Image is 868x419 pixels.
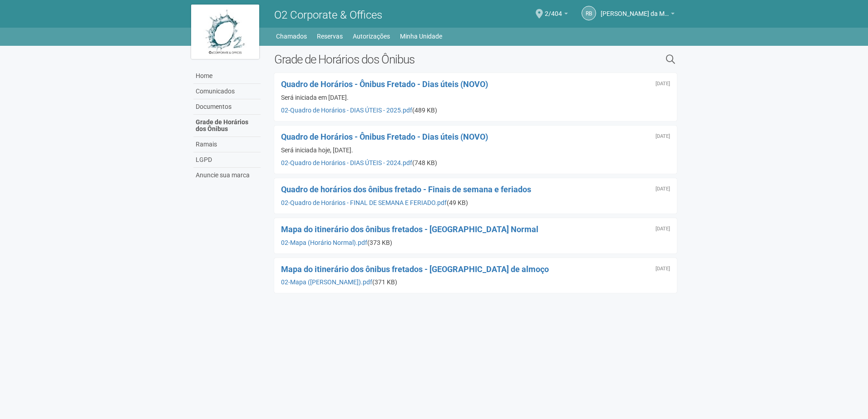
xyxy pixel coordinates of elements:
a: Anuncie sua marca [193,168,261,183]
div: (748 KB) [281,159,670,167]
div: Sexta-feira, 24 de janeiro de 2025 às 19:36 [656,81,670,87]
a: Quadro de Horários - Ônibus Fretado - Dias úteis (NOVO) [281,132,488,141]
div: Sexta-feira, 23 de outubro de 2020 às 16:54 [656,226,670,232]
a: Mapa do itinerário dos ônibus fretados - [GEOGRAPHIC_DATA] Normal [281,224,538,234]
a: Grade de Horários dos Ônibus [193,115,261,137]
a: 02-Quadro de Horários - FINAL DE SEMANA E FERIADO.pdf [281,199,447,206]
a: LGPD [193,152,261,168]
a: RB [582,6,596,20]
div: Sexta-feira, 23 de outubro de 2020 às 16:53 [656,266,670,272]
div: (373 KB) [281,239,670,247]
a: Comunicados [193,84,261,99]
div: Será iniciada hoje, [DATE]. [281,146,670,154]
a: 02-Mapa ([PERSON_NAME]).pdf [281,278,372,286]
a: 02-Quadro de Horários - DIAS ÚTEIS - 2024.pdf [281,159,412,166]
span: Raul Barrozo da Motta Junior [601,1,669,17]
a: Quadro de Horários - Ônibus Fretado - Dias úteis (NOVO) [281,79,488,89]
a: Autorizações [353,30,390,43]
div: (489 KB) [281,106,670,114]
a: Home [193,68,261,84]
a: Quadro de horários dos ônibus fretado - Finais de semana e feriados [281,185,531,194]
a: [PERSON_NAME] da Motta Junior [601,11,675,19]
div: Será iniciada em [DATE]. [281,93,670,102]
a: Chamados [276,30,307,43]
div: Segunda-feira, 13 de maio de 2024 às 11:08 [656,134,670,139]
div: (49 KB) [281,199,670,207]
div: (371 KB) [281,278,670,286]
h2: Grade de Horários dos Ônibus [274,53,572,66]
div: Sexta-feira, 23 de outubro de 2020 às 16:55 [656,186,670,192]
a: 02-Mapa (Horário Normal).pdf [281,239,367,246]
span: O2 Corporate & Offices [274,9,382,21]
a: 2/404 [545,11,568,19]
a: Mapa do itinerário dos ônibus fretados - [GEOGRAPHIC_DATA] de almoço [281,264,549,274]
a: Ramais [193,137,261,152]
a: Documentos [193,99,261,115]
img: logo.jpg [191,5,259,59]
a: Reservas [317,30,343,43]
a: 02-Quadro de Horários - DIAS ÚTEIS - 2025.pdf [281,107,412,114]
a: Minha Unidade [400,30,442,43]
span: 2/404 [545,1,562,17]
